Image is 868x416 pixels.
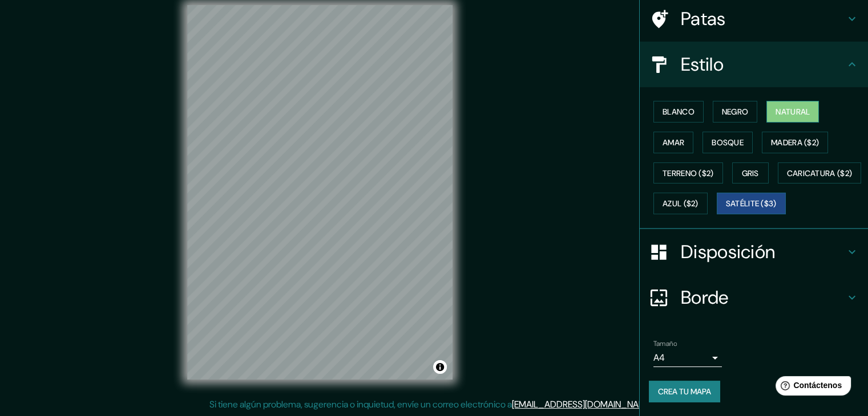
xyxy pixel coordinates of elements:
font: Gris [742,168,759,178]
button: Negro [713,101,758,123]
button: Blanco [653,101,704,123]
font: Natural [776,107,810,117]
font: Bosque [712,137,744,148]
font: Azul ($2) [663,199,699,209]
font: A4 [653,352,665,364]
button: Azul ($2) [653,193,708,214]
div: Disposición [640,229,868,275]
font: Madera ($2) [771,137,819,148]
font: Satélite ($3) [726,199,777,209]
button: Madera ($2) [762,132,828,153]
button: Amar [653,132,693,153]
button: Crea tu mapa [649,381,720,402]
button: Satélite ($3) [717,193,786,214]
font: Crea tu mapa [658,386,711,397]
font: Amar [663,137,684,148]
button: Bosque [703,132,753,153]
a: [EMAIL_ADDRESS][DOMAIN_NAME] [512,398,653,410]
font: Terreno ($2) [663,168,714,178]
font: Estilo [681,52,724,76]
button: Activar o desactivar atribución [433,360,447,374]
font: Si tiene algún problema, sugerencia o inquietud, envíe un correo electrónico a [209,398,512,410]
font: Caricatura ($2) [787,168,853,178]
font: Tamaño [653,339,677,348]
font: Negro [722,107,749,117]
div: Estilo [640,42,868,87]
div: A4 [653,349,722,367]
canvas: Mapa [187,5,453,380]
div: Borde [640,275,868,320]
button: Caricatura ($2) [778,162,862,184]
button: Terreno ($2) [653,162,723,184]
button: Natural [766,101,819,123]
font: Disposición [681,240,775,264]
font: Patas [681,7,726,31]
font: Blanco [663,107,695,117]
font: Borde [681,286,729,309]
iframe: Lanzador de widgets de ayuda [766,372,855,403]
button: Gris [732,162,769,184]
